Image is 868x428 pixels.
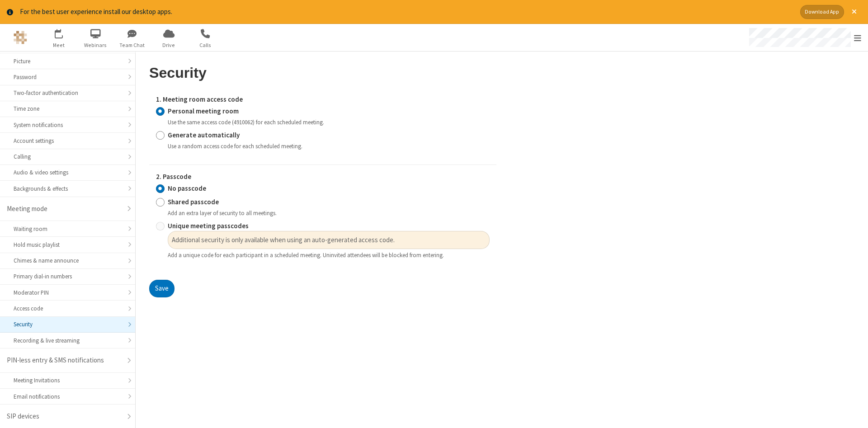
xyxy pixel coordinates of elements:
div: Meeting Invitations [14,376,122,385]
strong: Personal meeting room [168,107,239,115]
strong: No passcode [168,184,206,193]
span: Team Chat [115,41,149,49]
div: Open menu [741,24,868,51]
div: Add an extra layer of security to all meetings. [168,209,490,217]
div: Moderator PIN [14,288,122,297]
div: PIN-less entry & SMS notifications [7,355,122,366]
span: Drive [152,41,186,49]
h2: Security [149,65,496,81]
div: For the best user experience install our desktop apps. [20,7,793,17]
div: System notifications [14,121,122,129]
div: Account settings [14,136,122,145]
div: Meeting mode [7,204,122,214]
div: Recording & live streaming [14,336,122,345]
div: Hold music playlist [14,240,122,249]
div: Calling [14,152,122,161]
label: 2. Passcode [156,172,490,182]
div: Chimes & name announce [14,256,122,265]
div: Add a unique code for each participant in a scheduled meeting. Uninvited attendees will be blocke... [168,251,490,259]
div: Audio & video settings [14,168,122,177]
div: Time zone [14,104,122,113]
button: Save [149,280,175,298]
span: Calls [189,41,222,49]
div: Email notifications [14,392,122,401]
label: 1. Meeting room access code [156,94,490,105]
strong: Shared passcode [168,198,219,206]
button: Download App [800,5,844,19]
strong: Generate automatically [168,131,240,139]
div: Access code [14,304,122,313]
div: Use a random access code for each scheduled meeting. [168,142,490,151]
div: SIP devices [7,411,122,422]
div: Picture [14,57,122,66]
div: Password [14,73,122,81]
img: QA Selenium DO NOT DELETE OR CHANGE [14,31,27,44]
div: 1 [61,29,67,36]
div: Two-factor authentication [14,89,122,97]
div: Primary dial-in numbers [14,272,122,281]
div: Use the same access code (4910062) for each scheduled meeting. [168,118,490,127]
div: Backgrounds & effects [14,184,122,193]
span: Webinars [79,41,113,49]
strong: Unique meeting passcodes [168,221,249,230]
div: Waiting room [14,225,122,233]
span: Meet [42,41,76,49]
span: Additional security is only available when using an auto-generated access code. [172,235,486,245]
button: Close alert [847,5,861,19]
button: Logo [3,24,37,51]
div: Security [14,320,122,329]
